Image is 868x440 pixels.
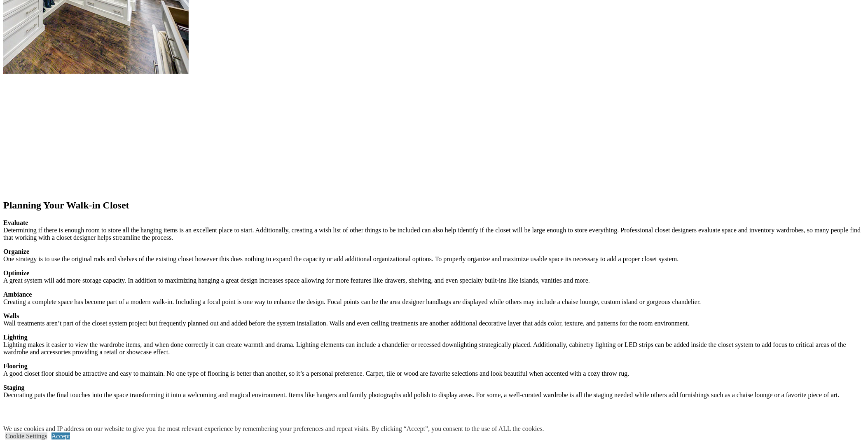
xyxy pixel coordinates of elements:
[5,433,47,440] a: Cookie Settings
[3,248,29,255] strong: Organize
[3,312,19,319] strong: Walls
[3,384,25,391] strong: Staging
[3,334,865,356] p: Lighting makes it easier to view the wardrobe items, and when done correctly it can create warmth...
[3,384,865,399] p: Decorating puts the final touches into the space transforming it into a welcoming and magical env...
[3,291,865,306] p: Creating a complete space has become part of a modern walk-in. Including a focal point is one way...
[3,425,544,433] div: We use cookies and IP address on our website to give you the most relevant experience by remember...
[3,269,865,284] p: A great system will add more storage capacity. In addition to maximizing hanging a great design i...
[3,291,32,298] strong: Ambiance
[3,219,28,226] strong: Evaluate
[3,363,28,370] strong: Flooring
[3,200,865,211] h2: Planning Your Walk-in Closet
[51,433,70,440] a: Accept
[3,269,29,276] strong: Optimize
[3,248,865,263] p: One strategy is to use the original rods and shelves of the existing closet however this does not...
[3,219,865,241] p: Determining if there is enough room to store all the hanging items is an excellent place to start...
[3,334,28,341] strong: Lighting
[3,312,865,327] p: Wall treatments aren’t part of the closet system project but frequently planned out and added bef...
[3,363,865,377] p: A good closet floor should be attractive and easy to maintain. No one type of flooring is better ...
